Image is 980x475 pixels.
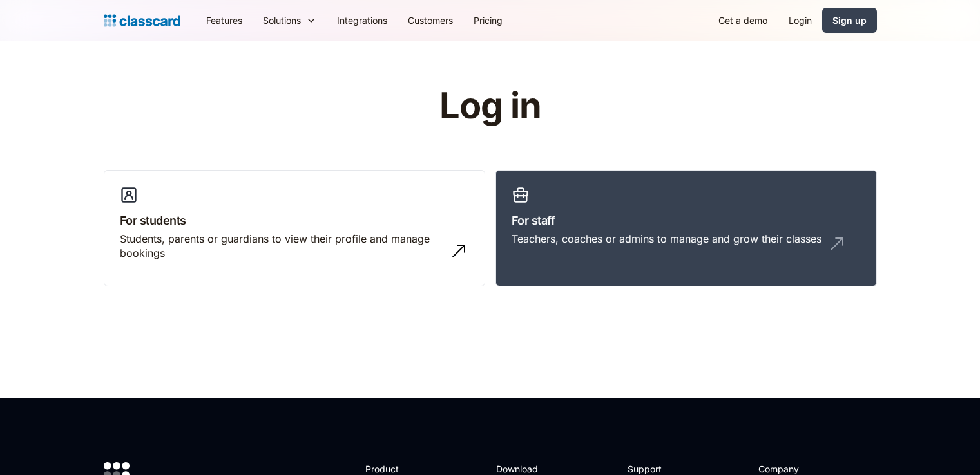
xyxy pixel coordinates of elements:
a: Customers [398,6,463,35]
div: Students, parents or guardians to view their profile and manage bookings [120,232,443,261]
a: For staffTeachers, coaches or admins to manage and grow their classes [495,170,877,287]
div: Teachers, coaches or admins to manage and grow their classes [512,232,821,246]
h1: Log in [285,86,695,126]
h3: For students [120,212,469,229]
a: Integrations [327,6,398,35]
a: Login [778,6,822,35]
div: Sign up [832,14,867,27]
h3: For staff [512,212,861,229]
div: Solutions [253,6,327,35]
a: Features [196,6,253,35]
a: Get a demo [708,6,778,35]
a: For studentsStudents, parents or guardians to view their profile and manage bookings [104,170,485,287]
a: Sign up [822,8,877,33]
a: Pricing [463,6,513,35]
div: Solutions [263,14,301,27]
a: home [104,12,180,30]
